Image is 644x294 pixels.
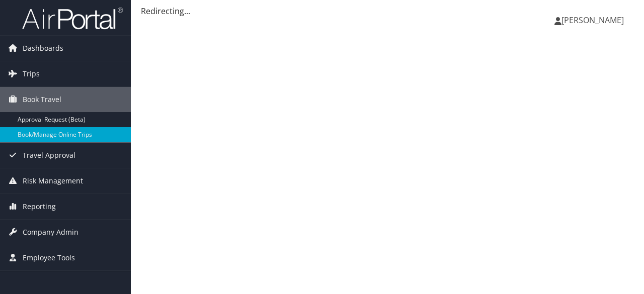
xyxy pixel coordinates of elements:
[23,87,61,112] span: Book Travel
[23,61,40,86] span: Trips
[22,7,123,30] img: airportal-logo.png
[561,15,624,26] span: [PERSON_NAME]
[23,168,83,193] span: Risk Management
[23,245,75,270] span: Employee Tools
[23,36,63,61] span: Dashboards
[23,143,75,168] span: Travel Approval
[23,220,78,245] span: Company Admin
[141,5,634,17] div: Redirecting...
[554,5,634,35] a: [PERSON_NAME]
[23,194,56,219] span: Reporting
